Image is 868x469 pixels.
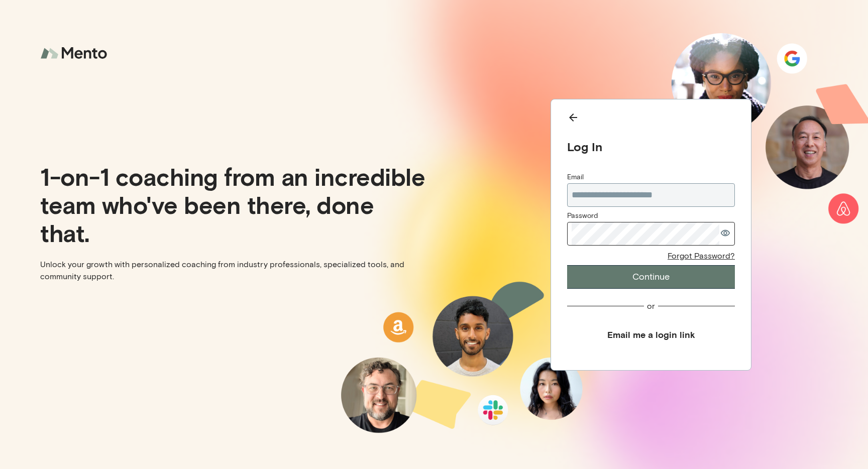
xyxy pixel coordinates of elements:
[567,139,735,154] div: Log In
[668,251,735,261] div: Forgot Password?
[572,222,719,245] input: Password
[567,323,735,346] button: Email me a login link
[567,172,735,182] div: Email
[40,259,426,283] p: Unlock your growth with personalized coaching from industry professionals, specialized tools, and...
[647,301,655,311] div: or
[40,40,111,67] img: logo
[567,211,735,221] div: Password
[567,111,735,127] button: Back
[567,265,735,289] button: Continue
[40,162,426,247] p: 1-on-1 coaching from an incredible team who've been there, done that.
